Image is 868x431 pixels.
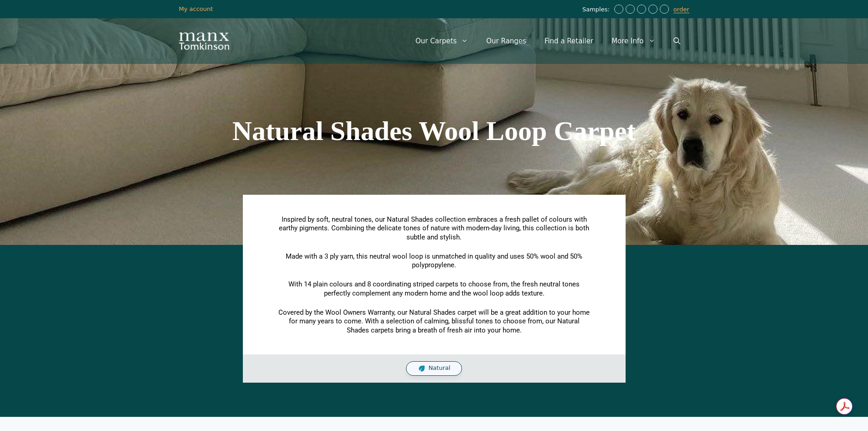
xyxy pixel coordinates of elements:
span: With 14 plain colours and 8 coordinating striped carpets to choose from, the fresh neutral tones ... [288,280,580,297]
span: Samples: [582,6,612,14]
a: More Info [602,27,664,55]
p: Covered by the Wool Owners Warranty, our Natural Shades carpet will be a great addition to your h... [277,308,591,335]
span: Natural [428,364,450,372]
a: Our Ranges [477,27,535,55]
span: Made with a 3 ply yarn, this neutral wool loop is unmatched in quality and uses 50% wool and 50% ... [286,252,582,270]
a: Our Carpets [406,27,478,55]
nav: Primary [406,27,689,55]
h1: Natural Shades Wool Loop Carpet [179,117,689,145]
a: My account [179,5,213,12]
a: order [673,6,689,13]
a: Open Search Bar [664,27,689,55]
span: Inspired by soft, neutral tones, our Natural Shades collection embraces a fresh pallet of colours... [279,215,589,241]
a: Find a Retailer [535,27,602,55]
img: Manx Tomkinson [179,32,229,50]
